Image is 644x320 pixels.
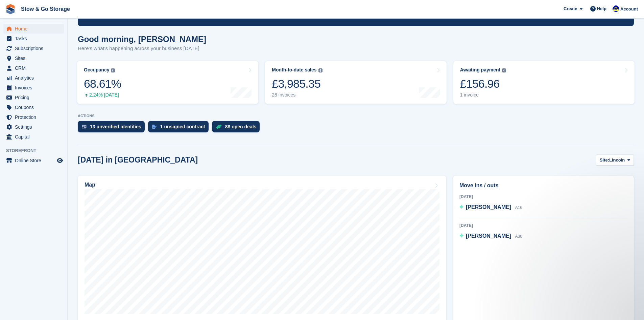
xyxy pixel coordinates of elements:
[453,61,635,104] a: Awaiting payment £156.96 1 invoice
[3,54,64,63] a: menu
[272,77,322,91] div: £3,985.35
[460,67,501,73] div: Awaiting payment
[272,92,322,98] div: 28 invoices
[466,233,511,239] span: [PERSON_NAME]
[216,124,222,129] img: deal-1b604bf984904fb50ccaf53a9ad4b4a5d6e5aea283cecdc64d6e3604feb123c2.svg
[265,61,446,104] a: Month-to-date sales £3,985.35 28 invoices
[3,156,64,165] a: menu
[15,83,55,92] span: Invoices
[459,232,522,241] a: [PERSON_NAME] A30
[620,6,638,13] span: Account
[15,93,55,102] span: Pricing
[5,4,16,14] img: stora-icon-8386f47178a22dfd0bd8f6a31ec36ba5ce8667c1dd55bd0f319d3a0aa187defe.svg
[15,103,55,112] span: Coupons
[466,204,511,210] span: [PERSON_NAME]
[15,112,55,122] span: Protection
[77,61,258,104] a: Occupancy 68.61% 2.24% [DATE]
[152,125,157,129] img: contract_signature_icon-13c848040528278c33f63329250d36e43548de30e8caae1d1a13099fd9432cc5.svg
[15,24,55,34] span: Home
[3,103,64,112] a: menu
[82,125,87,129] img: verify_identity-adf6edd0f0f0b5bbfe63781bf79b02c33cf7c696d77639b501bdc392416b5a36.svg
[596,154,634,166] button: Site: Lincoln
[84,67,109,73] div: Occupancy
[272,67,316,73] div: Month-to-date sales
[3,93,64,102] a: menu
[459,182,627,190] h2: Move ins / outs
[613,5,619,12] img: Rob Good-Stephenson
[3,132,64,142] a: menu
[84,77,121,91] div: 68.61%
[15,34,55,43] span: Tasks
[460,92,506,98] div: 1 invoice
[318,68,323,72] img: icon-info-grey-7440780725fd019a000dd9b08b2336e03edf1995a4989e88bcd33f0948082b44.svg
[3,44,64,53] a: menu
[3,112,64,122] a: menu
[600,157,609,164] span: Site:
[515,205,522,210] span: A16
[564,5,577,12] span: Create
[515,234,522,239] span: A30
[3,122,64,132] a: menu
[609,157,625,164] span: Lincoln
[148,121,212,136] a: 1 unsigned contract
[15,44,55,53] span: Subscriptions
[460,77,506,91] div: £156.96
[3,24,64,34] a: menu
[6,147,67,154] span: Storefront
[15,73,55,83] span: Analytics
[459,194,627,200] div: [DATE]
[90,124,141,129] div: 13 unverified identities
[78,121,148,136] a: 13 unverified identities
[15,132,55,142] span: Capital
[502,68,506,72] img: icon-info-grey-7440780725fd019a000dd9b08b2336e03edf1995a4989e88bcd33f0948082b44.svg
[78,155,198,165] h2: [DATE] in [GEOGRAPHIC_DATA]
[15,54,55,63] span: Sites
[459,203,522,212] a: [PERSON_NAME] A16
[3,73,64,83] a: menu
[56,156,64,165] a: Preview store
[597,5,606,12] span: Help
[15,122,55,132] span: Settings
[212,121,263,136] a: 88 open deals
[15,156,55,165] span: Online Store
[15,63,55,73] span: CRM
[3,83,64,92] a: menu
[111,68,115,72] img: icon-info-grey-7440780725fd019a000dd9b08b2336e03edf1995a4989e88bcd33f0948082b44.svg
[78,114,634,118] p: ACTIONS
[3,63,64,73] a: menu
[78,35,206,44] h1: Good morning, [PERSON_NAME]
[160,124,205,129] div: 1 unsigned contract
[225,124,257,129] div: 88 open deals
[18,3,73,15] a: Stow & Go Storage
[85,182,95,188] h2: Map
[84,92,121,98] div: 2.24% [DATE]
[459,222,627,229] div: [DATE]
[3,34,64,43] a: menu
[78,45,206,52] p: Here's what's happening across your business [DATE]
